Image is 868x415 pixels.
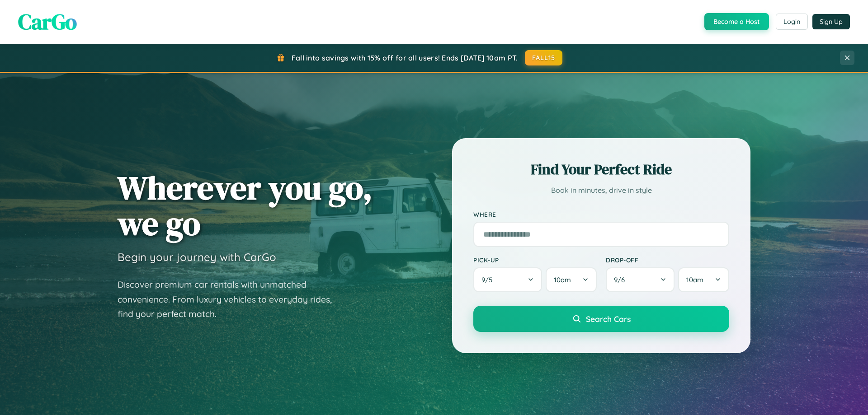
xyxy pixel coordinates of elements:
[686,275,703,284] span: 10am
[614,275,629,284] span: 9 / 6
[118,250,276,264] h3: Begin your journey with CarGo
[546,267,597,292] button: 10am
[525,50,563,65] button: FALL15
[586,314,631,324] span: Search Cars
[704,13,769,30] button: Become a Host
[473,184,729,197] p: Book in minutes, drive in style
[473,159,729,179] h2: Find Your Perfect Ride
[118,277,344,322] p: Discover premium car rentals with unmatched convenience. From luxury vehicles to everyday rides, ...
[606,267,675,292] button: 9/6
[606,256,729,264] label: Drop-off
[481,275,497,284] span: 9 / 5
[473,256,597,264] label: Pick-up
[473,210,729,218] label: Where
[473,306,729,332] button: Search Cars
[473,267,542,292] button: 9/5
[554,275,571,284] span: 10am
[678,267,729,292] button: 10am
[776,14,808,30] button: Login
[292,53,518,62] span: Fall into savings with 15% off for all users! Ends [DATE] 10am PT.
[118,170,373,241] h1: Wherever you go, we go
[18,7,77,37] span: CarGo
[812,14,850,29] button: Sign Up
